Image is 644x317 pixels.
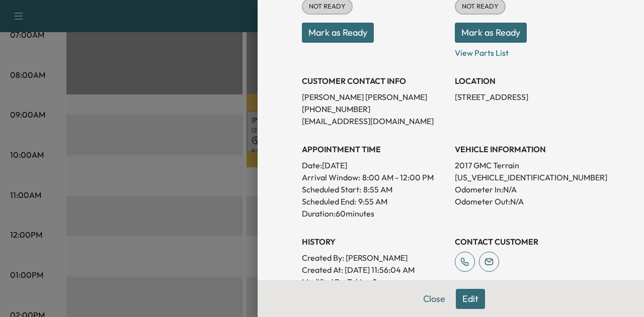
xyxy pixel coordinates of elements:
h3: History [302,236,447,248]
h3: VEHICLE INFORMATION [455,143,600,155]
p: [PHONE_NUMBER] [302,103,447,115]
p: [STREET_ADDRESS] [455,91,600,103]
p: Duration: 60 minutes [302,207,447,220]
p: [US_VEHICLE_IDENTIFICATION_NUMBER] [455,171,600,183]
p: 8:55 AM [363,183,392,195]
span: NOT READY [303,2,352,12]
p: Scheduled End: [302,195,356,207]
button: Mark as Ready [455,23,527,43]
h3: APPOINTMENT TIME [302,143,447,155]
p: [EMAIL_ADDRESS][DOMAIN_NAME] [302,115,447,127]
p: [PERSON_NAME] [PERSON_NAME] [302,91,447,103]
p: Arrival Window: [302,171,447,183]
p: Odometer Out: N/A [455,195,600,207]
p: 9:55 AM [358,195,387,207]
p: View Parts List [455,43,600,59]
span: NOT READY [456,2,505,12]
button: Mark as Ready [302,23,374,43]
p: Date: [DATE] [302,159,447,171]
p: Odometer In: N/A [455,183,600,195]
h3: CUSTOMER CONTACT INFO [302,75,447,87]
h3: CONTACT CUSTOMER [455,236,600,248]
h3: LOCATION [455,75,600,87]
button: Close [417,289,452,309]
p: Created At : [DATE] 11:56:04 AM [302,264,447,276]
p: Modified By : Tekion Sync [302,276,447,288]
p: 2017 GMC Terrain [455,159,600,171]
p: Created By : [PERSON_NAME] [302,252,447,264]
span: 8:00 AM - 12:00 PM [362,171,434,183]
button: Edit [456,289,485,309]
p: Scheduled Start: [302,183,361,195]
